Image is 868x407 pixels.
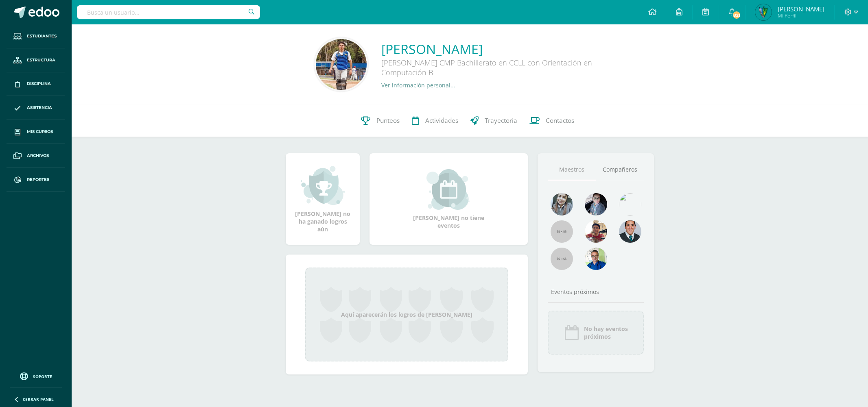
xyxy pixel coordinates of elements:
div: [PERSON_NAME] no ha ganado logros aún [294,165,352,233]
img: 1b281a8218983e455f0ded11b96ffc56.png [755,4,772,20]
img: event_small.png [426,169,471,210]
span: Contactos [546,116,574,125]
span: Estructura [27,57,55,63]
a: Asistencia [7,96,65,120]
div: Eventos próximos [548,288,644,296]
a: Compañeros [596,159,644,180]
a: Contactos [523,104,580,137]
span: Archivos [27,152,49,159]
div: [PERSON_NAME] no tiene eventos [408,169,490,229]
a: [PERSON_NAME] [381,40,625,58]
a: Maestros [548,159,596,180]
span: Actividades [425,116,458,125]
a: Disciplina [7,72,65,96]
a: Trayectoria [464,104,523,137]
img: c25c8a4a46aeab7e345bf0f34826bacf.png [619,193,641,215]
span: Mis cursos [27,128,53,135]
a: Soporte [10,370,62,381]
img: 0f06237d69316b5b0b7129bc1016188a.png [316,39,367,90]
span: Reportes [27,176,49,183]
span: Soporte [33,374,52,379]
div: Aquí aparecerán los logros de [PERSON_NAME] [305,268,508,361]
a: Actividades [406,104,464,137]
span: Trayectoria [485,116,517,125]
span: Estudiantes [27,33,57,39]
img: eec80b72a0218df6e1b0c014193c2b59.png [619,220,641,243]
img: 55x55 [551,220,573,243]
img: 10741f48bcca31577cbcd80b61dad2f3.png [585,248,607,270]
img: 45bd7986b8947ad7e5894cbc9b781108.png [551,193,573,215]
input: Busca un usuario... [77,5,260,19]
span: No hay eventos próximos [584,325,628,340]
span: [PERSON_NAME] [778,5,824,13]
span: Mi Perfil [778,12,824,19]
a: Punteos [355,104,406,137]
span: Asistencia [27,104,52,111]
a: Archivos [7,144,65,168]
span: 821 [732,11,741,20]
a: Mis cursos [7,120,65,144]
span: Punteos [376,116,400,125]
a: Estructura [7,48,65,72]
a: Ver información personal... [381,81,455,89]
img: event_icon.png [564,324,580,341]
span: Disciplina [27,81,51,87]
a: Estudiantes [7,24,65,48]
img: 11152eb22ca3048aebc25a5ecf6973a7.png [585,220,607,243]
div: [PERSON_NAME] CMP Bachillerato en CCLL con Orientación en Computación B [381,58,625,81]
img: b8baad08a0802a54ee139394226d2cf3.png [585,193,607,215]
span: Cerrar panel [23,396,54,402]
a: Reportes [7,168,65,192]
img: 55x55 [551,248,573,270]
img: achievement_small.png [301,165,345,206]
